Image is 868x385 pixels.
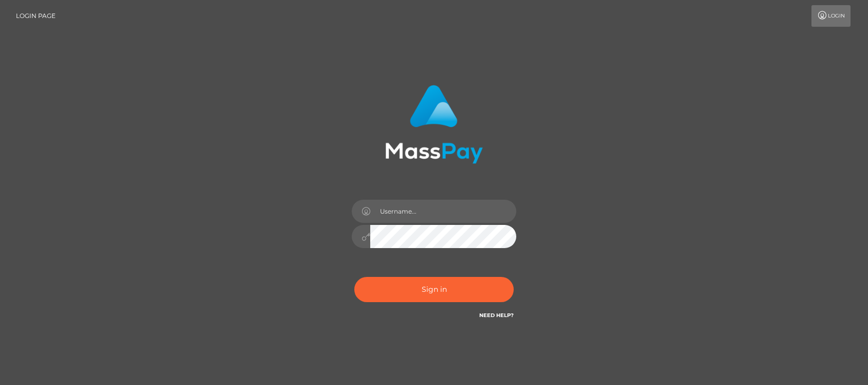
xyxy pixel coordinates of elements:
[385,85,483,164] img: MassPay Login
[370,200,516,223] input: Username...
[479,312,514,319] a: Need Help?
[16,5,56,27] a: Login Page
[811,5,851,27] a: Login
[354,277,514,302] button: Sign in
